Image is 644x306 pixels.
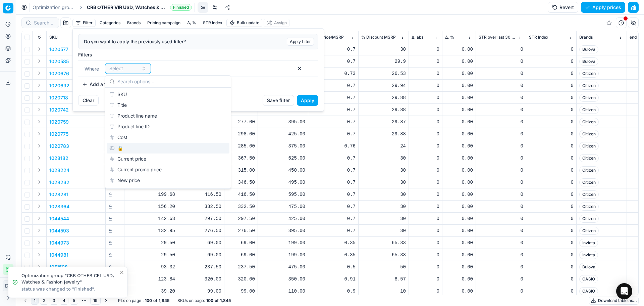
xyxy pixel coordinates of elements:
div: Current promo price [107,164,229,175]
div: SKU [107,89,229,100]
button: Apply filter [287,38,314,46]
span: Where [85,66,99,72]
div: Product line ID [107,121,229,132]
div: Title [107,100,229,111]
button: Save filter [263,95,294,106]
span: Select [109,65,123,72]
div: Suggestions [105,88,231,188]
div: Cost [107,132,229,143]
div: Current price [107,154,229,164]
div: New promo price [107,186,229,196]
button: Clear [78,95,99,106]
div: New price [107,175,229,186]
div: 🔒 [107,143,229,154]
input: Search options... [117,75,227,88]
div: Product line name [107,111,229,121]
button: Apply [297,95,318,106]
div: Do you want to apply the previously used filter? [84,38,313,45]
label: Filters [78,51,318,58]
button: Add a filter [78,79,119,90]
